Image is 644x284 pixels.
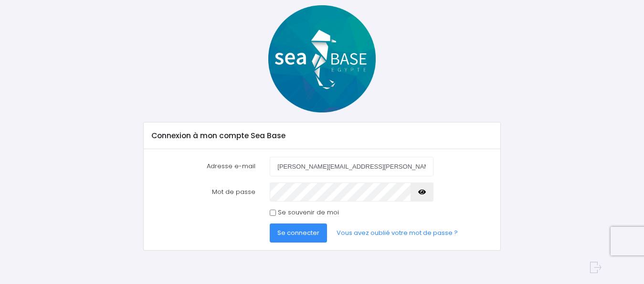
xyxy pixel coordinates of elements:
div: Connexion à mon compte Sea Base [144,122,500,149]
label: Se souvenir de moi [278,208,339,217]
button: Se connecter [270,223,327,243]
a: Vous avez oublié votre mot de passe ? [329,223,465,243]
label: Adresse e-mail [144,157,263,176]
span: Se connecter [277,228,319,237]
label: Mot de passe [144,183,263,202]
